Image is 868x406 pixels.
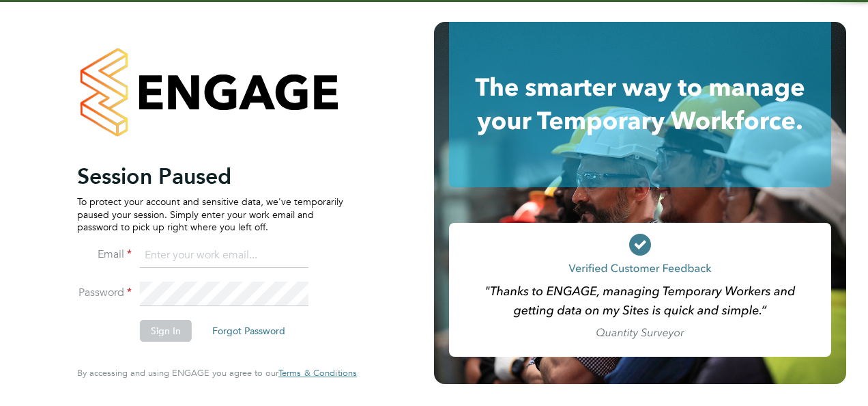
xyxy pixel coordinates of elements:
[77,247,132,262] label: Email
[77,195,343,233] p: To protect your account and sensitive data, we've temporarily paused your session. Simply enter y...
[77,286,132,300] label: Password
[278,367,357,379] span: Terms & Conditions
[278,368,357,379] a: Terms & Conditions
[77,163,343,190] h2: Session Paused
[140,320,192,342] button: Sign In
[77,367,357,379] span: By accessing and using ENGAGE you agree to our
[201,320,296,342] button: Forgot Password
[140,243,308,268] input: Enter your work email...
